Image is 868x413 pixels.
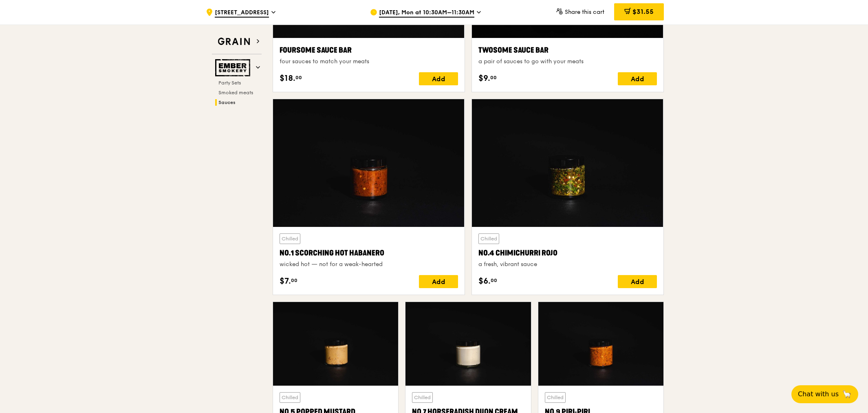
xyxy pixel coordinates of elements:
[218,90,253,95] span: Smoked meats
[791,385,858,403] button: Chat with us🦙
[798,389,839,399] span: Chat with us
[215,34,253,49] img: Grain web logo
[412,392,433,403] div: Chilled
[280,233,300,244] div: Chilled
[478,247,657,259] div: No.4 Chimichurri Rojo
[218,80,241,86] span: Party Sets
[295,74,302,81] span: 00
[280,260,458,269] div: wicked hot — not for a weak-hearted
[842,389,852,399] span: 🦙
[545,392,566,403] div: Chilled
[478,260,657,269] div: a fresh, vibrant sauce
[379,9,474,18] span: [DATE], Mon at 10:30AM–11:30AM
[618,275,657,288] div: Add
[632,8,654,16] span: $31.55
[419,275,458,288] div: Add
[419,72,458,85] div: Add
[215,59,253,76] img: Ember Smokery web logo
[478,58,657,66] div: a pair of sauces to go with your meats
[280,392,300,403] div: Chilled
[565,9,604,16] span: Share this cart
[618,72,657,85] div: Add
[478,72,490,84] span: $9.
[478,233,499,244] div: Chilled
[280,247,458,259] div: No.1 Scorching Hot Habanero
[218,100,236,105] span: Sauces
[280,44,458,56] div: Foursome Sauce Bar
[490,74,497,81] span: 00
[478,44,657,56] div: Twosome Sauce bar
[280,72,295,84] span: $18.
[478,275,491,287] span: $6.
[280,58,458,66] div: four sauces to match your meats
[291,277,297,284] span: 00
[215,9,269,18] span: [STREET_ADDRESS]
[280,275,291,287] span: $7.
[491,277,497,284] span: 00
